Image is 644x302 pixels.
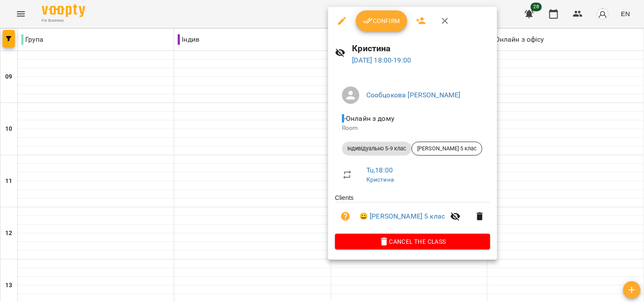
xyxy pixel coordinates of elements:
button: Cancel the class [335,234,490,249]
a: Кристина [366,176,394,183]
div: [PERSON_NAME] 5 клас [412,142,482,156]
h6: Кристина [352,42,490,55]
button: Unpaid. Bill the attendance? [335,206,356,227]
ul: Clients [335,193,490,234]
span: Cancel the class [342,236,483,247]
a: Сообцокова [PERSON_NAME] [366,91,461,99]
span: [PERSON_NAME] 5 клас [412,145,482,153]
span: Індивідуально 5-9 клас [342,145,412,153]
a: [DATE] 18:00-19:00 [352,56,412,64]
p: Room [342,124,483,133]
span: Confirm [363,16,400,26]
button: Confirm [356,10,407,31]
span: - Онлайн з дому [342,114,396,123]
a: 😀 [PERSON_NAME] 5 клас [359,211,445,222]
a: Tu , 18:00 [366,166,393,174]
